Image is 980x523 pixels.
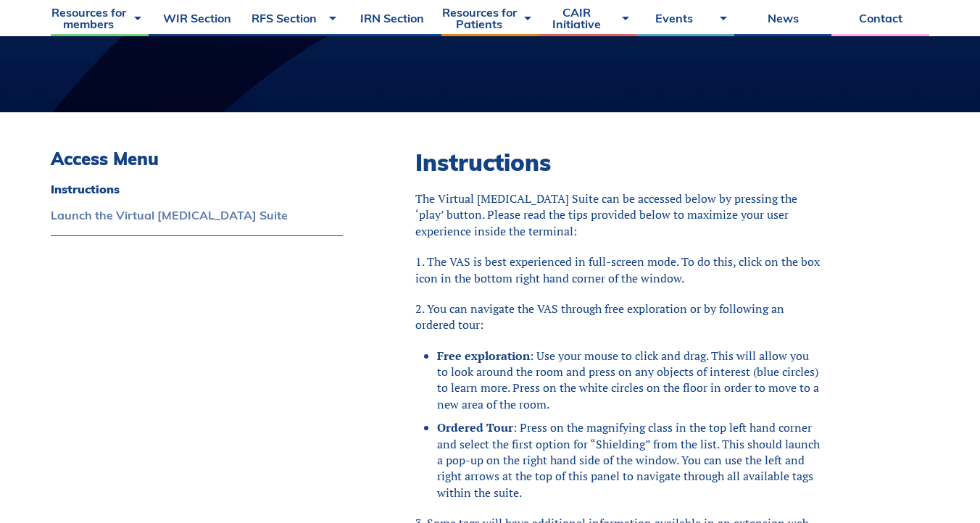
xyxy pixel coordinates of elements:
[415,301,821,333] p: 2. You can navigate the VAS through free exploration or by following an ordered tour:
[51,209,343,221] a: Launch the Virtual [MEDICAL_DATA] Suite
[437,348,530,364] strong: Free exploration
[437,419,821,501] li: : Press on the magnifying class in the top left hand corner and select the first option for “Shie...
[415,191,821,239] p: The Virtual [MEDICAL_DATA] Suite can be accessed below by pressing the ‘play’ button. Please read...
[415,148,821,176] h2: Instructions
[437,348,821,413] li: : Use your mouse to click and drag. This will allow you to look around the room and press on any ...
[51,183,343,195] a: Instructions
[437,419,513,435] strong: Ordered Tour
[415,254,821,286] p: 1. The VAS is best experienced in full-screen mode. To do this, click on the box icon in the bott...
[51,148,343,170] h3: Access Menu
